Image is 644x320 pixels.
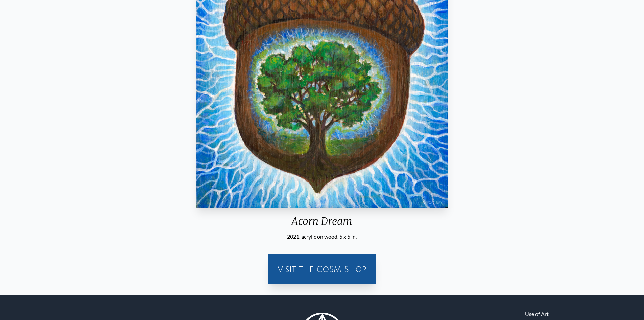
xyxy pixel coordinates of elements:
div: 2021, acrylic on wood, 5 x 5 in. [193,233,451,241]
a: Visit the CoSM Shop [272,258,372,280]
div: Acorn Dream [193,215,451,233]
a: Use of Art [525,310,549,318]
